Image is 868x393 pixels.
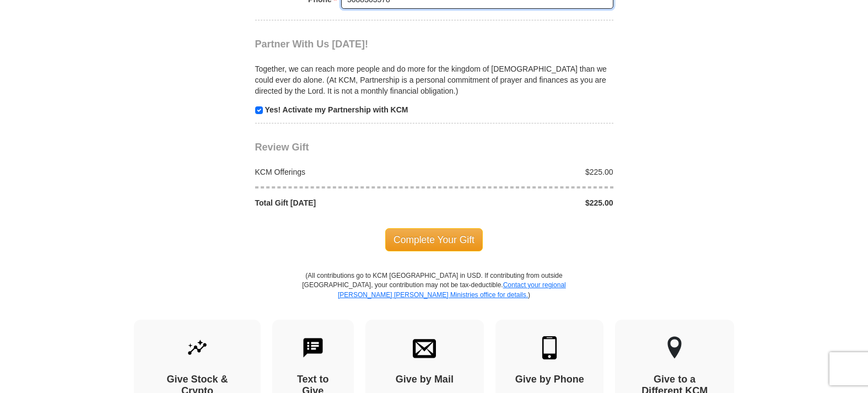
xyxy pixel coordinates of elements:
img: other-region [667,336,682,359]
p: (All contributions go to KCM [GEOGRAPHIC_DATA] in USD. If contributing from outside [GEOGRAPHIC_D... [302,271,567,319]
strong: Yes! Activate my Partnership with KCM [265,105,408,114]
img: text-to-give.svg [301,336,325,359]
span: Partner With Us [DATE]! [255,39,369,50]
div: $225.00 [434,197,619,208]
h4: Give by Phone [515,374,584,386]
h4: Give by Mail [385,374,465,386]
div: Total Gift [DATE] [249,197,434,208]
img: envelope.svg [413,336,436,359]
p: Together, we can reach more people and do more for the kingdom of [DEMOGRAPHIC_DATA] than we coul... [255,63,613,96]
img: give-by-stock.svg [186,336,209,359]
img: mobile.svg [538,336,561,359]
span: Complete Your Gift [385,228,483,251]
div: $225.00 [434,166,619,177]
div: KCM Offerings [249,166,434,177]
a: Contact your regional [PERSON_NAME] [PERSON_NAME] Ministries office for details. [338,281,566,298]
span: Review Gift [255,142,309,153]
